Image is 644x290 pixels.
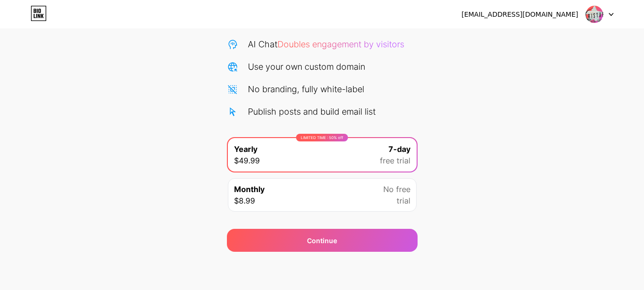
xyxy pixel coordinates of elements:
span: $49.99 [234,155,260,166]
span: trial [397,195,410,206]
span: 7-day [388,143,410,155]
div: Use your own custom domain [248,60,365,73]
div: Continue [307,236,337,246]
div: [EMAIL_ADDRESS][DOMAIN_NAME] [461,10,578,20]
span: No free [383,183,410,195]
span: $8.99 [234,195,255,206]
div: Publish posts and build email list [248,105,376,118]
span: free trial [380,155,410,166]
div: No branding, fully white-label [248,83,364,96]
div: AI Chat [248,38,404,51]
img: Cristar Window Fashion [585,5,603,23]
span: Yearly [234,143,257,155]
span: Monthly [234,183,265,195]
span: Doubles engagement by visitors [277,39,404,49]
div: LIMITED TIME : 50% off [296,134,348,141]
